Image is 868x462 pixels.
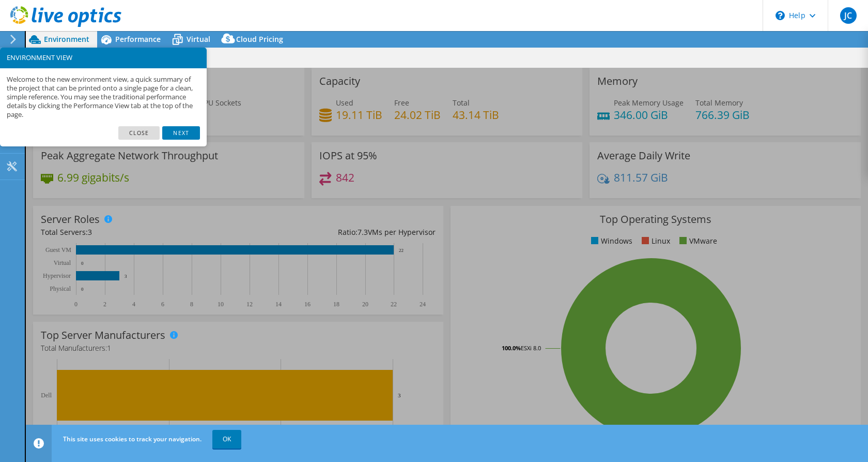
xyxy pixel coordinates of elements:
span: This site uses cookies to track your navigation. [63,435,202,443]
p: Welcome to the new environment view, a quick summary of the project that can be printed onto a si... [7,75,200,120]
span: Environment [44,34,89,44]
a: Close [118,126,160,140]
h3: ENVIRONMENT VIEW [7,54,200,61]
svg: \n [776,11,785,20]
span: Virtual [187,34,210,44]
span: Cloud Pricing [236,34,283,44]
a: Next [162,126,199,140]
span: JC [840,7,857,24]
span: Performance [115,34,161,44]
a: OK [212,430,241,449]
